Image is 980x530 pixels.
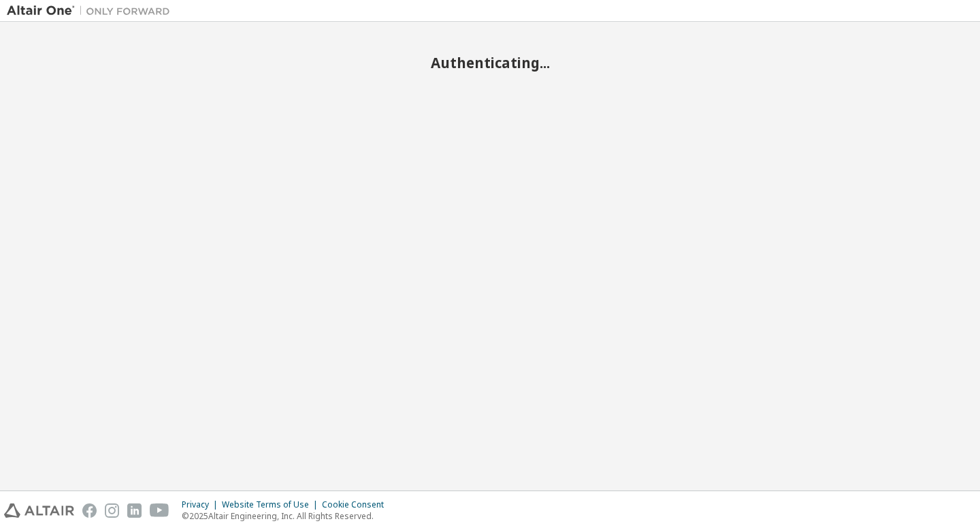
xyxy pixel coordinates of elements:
[322,499,392,510] div: Cookie Consent
[82,503,97,518] img: facebook.svg
[222,499,322,510] div: Website Terms of Use
[4,503,74,518] img: altair_logo.svg
[182,499,222,510] div: Privacy
[150,503,169,518] img: youtube.svg
[7,4,177,18] img: Altair One
[7,54,973,72] h2: Authenticating...
[182,510,392,522] p: © 2025 Altair Engineering, Inc. All Rights Reserved.
[127,503,142,518] img: linkedin.svg
[105,503,119,518] img: instagram.svg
